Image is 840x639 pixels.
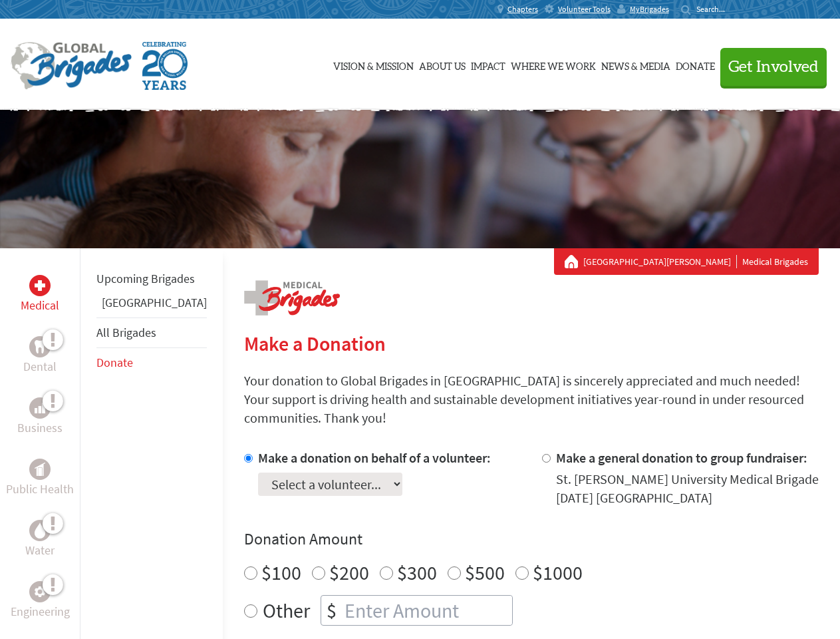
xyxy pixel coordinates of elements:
[25,541,55,560] p: Water
[601,31,670,98] a: News & Media
[96,325,156,340] a: All Brigades
[96,355,133,370] a: Donate
[329,560,369,585] label: $200
[471,31,505,98] a: Impact
[96,271,195,286] a: Upcoming Brigades
[35,340,45,353] img: Dental
[35,586,45,597] img: Engineering
[29,275,51,296] div: Medical
[102,295,207,310] a: [GEOGRAPHIC_DATA]
[261,560,301,585] label: $100
[244,280,340,316] img: logo-medical.png
[419,31,466,98] a: About Us
[29,520,51,541] div: Water
[21,296,59,315] p: Medical
[720,48,827,86] button: Get Involved
[565,255,808,268] div: Medical Brigades
[397,560,437,585] label: $300
[35,403,45,413] img: Business
[35,523,45,538] img: Water
[244,331,819,355] h2: Make a Donation
[333,31,414,98] a: Vision & Mission
[556,449,807,466] label: Make a general donation to group fundraiser:
[96,348,207,377] li: Donate
[556,470,819,507] div: St. [PERSON_NAME] University Medical Brigade [DATE] [GEOGRAPHIC_DATA]
[17,397,63,437] a: BusinessBusiness
[29,581,51,602] div: Engineering
[21,275,59,315] a: MedicalMedical
[11,581,70,621] a: EngineeringEngineering
[29,336,51,357] div: Dental
[507,4,538,15] span: Chapters
[244,529,819,550] h4: Donation Amount
[676,31,715,98] a: Donate
[696,4,734,14] input: Search...
[258,449,491,466] label: Make a donation on behalf of a volunteer:
[511,31,596,98] a: Where We Work
[465,560,505,585] label: $500
[630,4,669,15] span: MyBrigades
[35,280,45,291] img: Medical
[263,595,310,626] label: Other
[96,294,207,318] li: Greece
[35,463,45,476] img: Public Health
[342,596,512,625] input: Enter Amount
[11,42,132,90] img: Global Brigades Logo
[728,59,819,75] span: Get Involved
[23,336,57,376] a: DentalDental
[244,371,819,427] p: Your donation to Global Brigades in [GEOGRAPHIC_DATA] is sincerely appreciated and much needed! Y...
[6,459,74,499] a: Public HealthPublic Health
[142,42,188,90] img: Global Brigades Celebrating 20 Years
[533,560,583,585] label: $1000
[321,596,342,625] div: $
[23,357,57,376] p: Dental
[583,255,737,268] a: [GEOGRAPHIC_DATA][PERSON_NAME]
[558,4,611,15] span: Volunteer Tools
[96,318,207,348] li: All Brigades
[29,459,51,480] div: Public Health
[17,419,63,437] p: Business
[11,602,70,621] p: Engineering
[96,264,207,294] li: Upcoming Brigades
[25,520,55,560] a: WaterWater
[6,480,74,499] p: Public Health
[29,397,51,419] div: Business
